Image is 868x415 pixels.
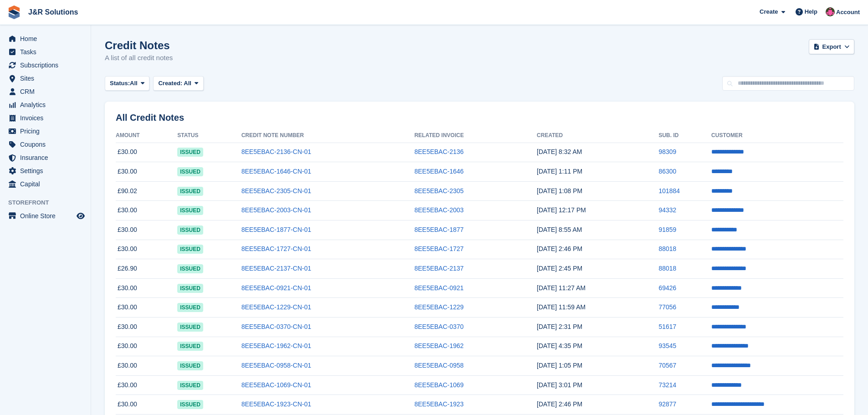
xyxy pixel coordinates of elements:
[760,7,778,16] span: Create
[177,342,203,351] span: issued
[116,181,177,201] td: £90.02
[5,164,86,177] a: menu
[20,59,75,72] span: Subscriptions
[5,138,86,151] a: menu
[116,143,177,162] td: £30.00
[414,226,463,233] a: 8EE5EBAC-1877
[177,264,203,273] span: issued
[658,284,676,292] a: 69426
[711,128,843,143] th: Customer
[241,362,311,369] a: 8EE5EBAC-0958-CN-01
[414,128,537,143] th: Related Invoice
[20,125,75,138] span: Pricing
[414,362,463,369] a: 8EE5EBAC-0958
[414,206,463,214] a: 8EE5EBAC-2003
[116,240,177,259] td: £30.00
[116,298,177,318] td: £30.00
[20,98,75,111] span: Analytics
[836,8,860,17] span: Account
[658,168,676,175] a: 86300
[414,323,463,330] a: 8EE5EBAC-0370
[414,265,463,272] a: 8EE5EBAC-2137
[177,323,203,332] span: issued
[241,168,311,175] a: 8EE5EBAC-1646-CN-01
[20,164,75,177] span: Settings
[75,210,86,221] a: Preview store
[241,265,311,272] a: 8EE5EBAC-2137-CN-01
[105,39,173,51] h1: Credit Notes
[184,80,191,87] span: All
[20,32,75,45] span: Home
[537,148,582,155] time: 2025-08-26 07:32:40 UTC
[658,206,676,214] a: 94332
[658,265,676,272] a: 88018
[177,128,241,143] th: Status
[537,323,582,330] time: 2025-08-15 13:31:26 UTC
[414,400,463,408] a: 8EE5EBAC-1923
[116,375,177,395] td: £30.00
[177,381,203,390] span: issued
[116,395,177,415] td: £30.00
[20,151,75,164] span: Insurance
[537,206,586,214] time: 2025-08-25 11:17:41 UTC
[110,79,130,88] span: Status:
[25,5,82,20] a: J&R Solutions
[241,381,311,389] a: 8EE5EBAC-1069-CN-01
[537,284,586,292] time: 2025-08-19 10:27:03 UTC
[8,198,91,207] span: Storefront
[5,125,86,138] a: menu
[5,32,86,45] a: menu
[241,400,311,408] a: 8EE5EBAC-1923-CN-01
[537,245,582,252] time: 2025-08-19 13:46:52 UTC
[20,178,75,190] span: Capital
[5,46,86,58] a: menu
[658,400,676,408] a: 92877
[177,400,203,409] span: issued
[5,112,86,124] a: menu
[658,245,676,252] a: 88018
[116,162,177,182] td: £30.00
[20,72,75,85] span: Sites
[177,148,203,157] span: issued
[241,342,311,349] a: 8EE5EBAC-1962-CN-01
[414,187,463,195] a: 8EE5EBAC-2305
[414,303,463,311] a: 8EE5EBAC-1229
[537,342,582,349] time: 2025-08-11 15:35:53 UTC
[116,278,177,298] td: £30.00
[177,245,203,254] span: issued
[241,148,311,155] a: 8EE5EBAC-2136-CN-01
[241,226,311,233] a: 8EE5EBAC-1877-CN-01
[241,187,311,195] a: 8EE5EBAC-2305-CN-01
[241,245,311,252] a: 8EE5EBAC-1727-CN-01
[5,210,86,222] a: menu
[805,7,817,16] span: Help
[5,59,86,72] a: menu
[20,112,75,124] span: Invoices
[658,187,680,195] a: 101884
[241,323,311,330] a: 8EE5EBAC-0370-CN-01
[177,303,203,312] span: issued
[5,72,86,85] a: menu
[116,318,177,337] td: £30.00
[414,381,463,389] a: 8EE5EBAC-1069
[20,138,75,151] span: Coupons
[658,148,676,155] a: 98309
[130,79,138,88] span: All
[658,381,676,389] a: 73214
[658,226,676,233] a: 91859
[116,128,177,143] th: Amount
[5,178,86,190] a: menu
[177,284,203,293] span: issued
[177,225,203,235] span: issued
[158,80,182,87] span: Created:
[537,381,582,389] time: 2025-08-07 14:01:58 UTC
[537,168,582,175] time: 2025-08-25 12:11:47 UTC
[414,148,463,155] a: 8EE5EBAC-2136
[116,259,177,279] td: £26.90
[20,210,75,222] span: Online Store
[537,226,582,233] time: 2025-08-21 07:55:43 UTC
[177,187,203,196] span: issued
[241,284,311,292] a: 8EE5EBAC-0921-CN-01
[241,128,415,143] th: Credit Note Number
[537,400,582,408] time: 2025-08-07 13:46:08 UTC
